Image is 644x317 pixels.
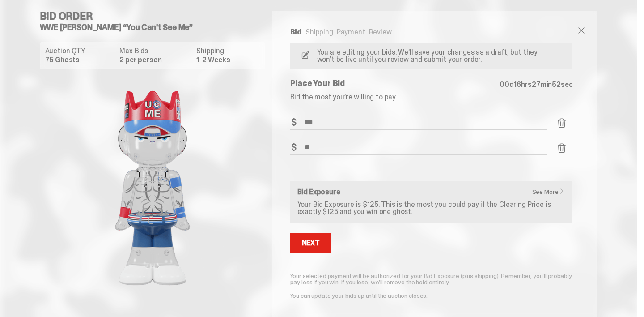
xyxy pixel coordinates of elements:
[297,201,566,215] p: Your Bid Exposure is $125. This is the most you could pay if the Clearing Price is exactly $125 a...
[302,240,320,247] div: Next
[119,56,191,64] dd: 2 per person
[45,56,114,64] dd: 75 Ghosts
[552,80,561,89] span: 52
[290,94,573,101] p: Bid the most you’re willing to pay.
[40,23,272,31] h5: WWE [PERSON_NAME] “You Can't See Me”
[291,118,297,127] span: $
[290,273,573,285] p: Your selected payment will be authorized for your Bid Exposure (plus shipping). Remember, you’ll ...
[196,47,259,55] dt: Shipping
[290,233,331,253] button: Next
[40,11,272,21] h4: Bid Order
[500,81,572,88] p: d hrs min sec
[532,188,569,195] a: See More
[314,49,545,63] p: You are editing your bids. We’ll save your changes as a draft, but they won’t be live until you r...
[290,292,573,299] p: You can update your bids up until the auction closes.
[290,79,500,87] p: Place Your Bid
[514,80,521,89] span: 16
[297,188,566,196] h6: Bid Exposure
[500,80,509,89] span: 00
[532,80,540,89] span: 27
[63,76,242,300] img: product image
[196,56,259,64] dd: 1-2 Weeks
[290,27,302,37] a: Bid
[119,47,191,55] dt: Max Bids
[291,143,297,152] span: $
[45,47,114,55] dt: Auction QTY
